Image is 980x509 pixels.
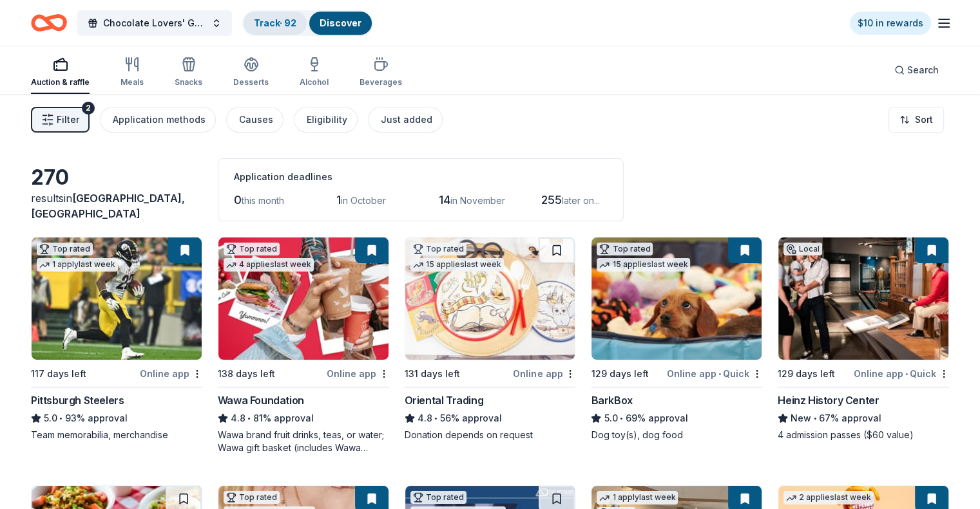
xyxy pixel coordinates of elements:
span: Search [907,62,939,78]
button: Alcohol [300,51,329,94]
div: BarkBox [591,393,632,408]
div: Team memorabilia, merchandise [31,429,202,441]
span: 1 [336,193,341,207]
button: Filter2 [31,107,90,133]
div: 129 days left [778,366,835,382]
div: Alcohol [300,77,329,88]
div: Top rated [37,243,93,255]
div: 2 [82,102,95,115]
span: 5.0 [44,411,57,426]
div: Online app Quick [854,366,949,382]
a: $10 in rewards [850,12,931,35]
div: Just added [381,112,432,127]
button: Auction & raffle [31,51,90,94]
div: Online app [140,366,202,382]
div: Top rated [224,243,280,255]
button: Track· 92Discover [242,10,373,36]
div: 81% approval [218,411,389,426]
div: Desserts [233,77,269,88]
a: Home [31,8,67,38]
div: Wawa Foundation [218,393,304,408]
button: Desserts [233,51,269,94]
div: 15 applies last week [597,258,690,272]
a: Image for Heinz History CenterLocal129 days leftOnline app•QuickHeinz History CenterNew•67% appro... [778,237,949,441]
span: later on... [562,195,600,206]
button: Application methods [100,107,216,133]
img: Image for Oriental Trading [405,237,575,360]
span: in October [341,195,386,206]
div: 4 admission passes ($60 value) [778,429,949,441]
span: Sort [915,112,933,127]
span: Filter [57,112,79,127]
button: Just added [368,107,443,133]
div: Top rated [410,491,466,504]
button: Beverages [360,51,402,94]
span: • [434,413,437,423]
a: Image for Oriental TradingTop rated15 applieslast week131 days leftOnline appOriental Trading4.8•... [405,237,576,441]
img: Image for BarkBox [591,237,762,360]
img: Image for Wawa Foundation [218,237,389,360]
div: Application methods [113,112,206,127]
div: Dog toy(s), dog food [591,429,762,441]
button: Eligibility [294,107,358,133]
div: Wawa brand fruit drinks, teas, or water; Wawa gift basket (includes Wawa products and coupons) [218,429,389,454]
div: 2 applies last week [783,491,874,504]
button: Chocolate Lovers' Gala [77,10,232,36]
div: Donation depends on request [405,429,576,441]
span: this month [242,195,284,206]
div: Local [783,243,822,255]
div: 131 days left [405,366,460,382]
span: Chocolate Lovers' Gala [103,15,206,31]
a: Track· 92 [254,17,296,28]
div: 129 days left [591,366,648,382]
span: • [718,369,721,379]
img: Image for Heinz History Center [778,237,948,360]
div: Beverages [360,77,402,88]
button: Sort [889,107,944,133]
span: • [59,413,62,423]
span: in November [450,195,505,206]
span: • [620,413,623,423]
div: 56% approval [405,411,576,426]
div: 93% approval [31,411,202,426]
span: • [814,413,817,423]
div: Online app [513,366,575,382]
div: 1 apply last week [37,258,118,272]
span: 4.8 [231,411,245,426]
div: 67% approval [778,411,949,426]
span: [GEOGRAPHIC_DATA], [GEOGRAPHIC_DATA] [31,192,185,220]
span: 0 [234,193,242,207]
div: 69% approval [591,411,762,426]
div: Oriental Trading [405,393,484,408]
div: Causes [239,112,273,127]
div: 270 [31,165,202,190]
button: Search [884,57,949,83]
span: New [791,411,811,426]
div: Meals [120,77,144,88]
span: 255 [541,193,562,207]
a: Discover [320,17,361,28]
div: Eligibility [307,112,347,127]
a: Image for Wawa FoundationTop rated4 applieslast week138 days leftOnline appWawa Foundation4.8•81%... [218,237,389,454]
div: 15 applies last week [410,258,504,272]
div: 138 days left [218,366,275,382]
div: Top rated [597,243,653,255]
a: Image for Pittsburgh SteelersTop rated1 applylast week117 days leftOnline appPittsburgh Steelers5... [31,237,202,441]
div: 1 apply last week [597,491,678,504]
div: Heinz History Center [778,393,879,408]
div: Top rated [410,243,466,255]
img: Image for Pittsburgh Steelers [32,237,202,360]
span: • [905,369,908,379]
button: Causes [226,107,283,133]
a: Image for BarkBoxTop rated15 applieslast week129 days leftOnline app•QuickBarkBox5.0•69% approval... [591,237,762,441]
div: Online app [327,366,389,382]
span: 14 [439,193,450,207]
div: results [31,190,202,221]
div: 4 applies last week [224,258,314,272]
div: Top rated [224,491,280,504]
button: Snacks [175,51,202,94]
span: in [31,192,185,220]
span: 4.8 [418,411,432,426]
div: Application deadlines [234,169,608,185]
div: 117 days left [31,366,86,382]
